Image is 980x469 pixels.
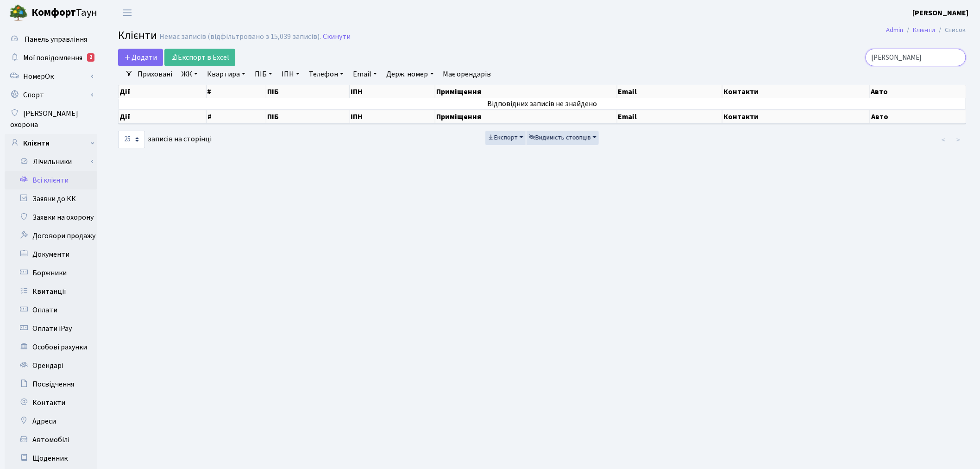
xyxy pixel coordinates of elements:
[207,110,266,124] th: #
[23,53,82,63] span: Мої повідомлення
[266,85,350,98] th: ПІБ
[31,5,76,20] b: Комфорт
[5,245,97,264] a: Документи
[5,134,97,152] a: Клієнти
[350,85,435,98] th: ІПН
[118,27,157,44] span: Клієнти
[435,85,617,98] th: Приміщення
[203,66,249,82] a: Квартира
[323,32,351,41] a: Скинути
[5,208,97,227] a: Заявки на охорону
[5,431,97,449] a: Автомобілі
[5,67,97,86] a: НомерОк
[119,98,966,109] td: Відповідних записів не знайдено
[722,110,870,124] th: Контакти
[5,171,97,190] a: Всі клієнти
[118,131,145,148] select: записів на сторінці
[5,356,97,375] a: Орендарі
[5,412,97,431] a: Адреси
[164,49,235,66] a: Експорт в Excel
[5,301,97,319] a: Оплати
[5,30,97,49] a: Панель управління
[527,131,599,145] button: Видимість стовпців
[116,5,139,20] button: Переключити навігацію
[87,53,94,62] div: 2
[119,85,207,98] th: Дії
[31,5,97,21] span: Таун
[722,85,870,98] th: Контакти
[5,190,97,208] a: Заявки до КК
[435,110,617,124] th: Приміщення
[119,110,207,124] th: Дії
[936,25,966,35] li: Список
[349,66,381,82] a: Email
[134,66,176,82] a: Приховані
[350,110,435,124] th: ІПН
[5,282,97,301] a: Квитанції
[886,25,904,35] a: Admin
[488,133,518,142] span: Експорт
[870,85,967,98] th: Авто
[5,449,97,468] a: Щоденник
[207,85,266,98] th: #
[913,7,969,19] a: [PERSON_NAME]
[266,110,350,124] th: ПІБ
[11,152,97,171] a: Лічильники
[529,133,591,142] span: Видимість стовпців
[118,131,212,148] label: записів на сторінці
[485,131,526,145] button: Експорт
[5,264,97,282] a: Боржники
[383,66,437,82] a: Держ. номер
[913,8,969,18] b: [PERSON_NAME]
[617,85,722,98] th: Email
[5,227,97,245] a: Договори продажу
[5,338,97,356] a: Особові рахунки
[440,66,495,82] a: Має орендарів
[5,49,97,67] a: Мої повідомлення2
[866,49,966,66] input: Пошук...
[5,319,97,338] a: Оплати iPay
[870,110,967,124] th: Авто
[873,20,980,40] nav: breadcrumb
[617,110,722,124] th: Email
[913,25,936,35] a: Клієнти
[278,66,303,82] a: ІПН
[118,49,163,66] a: Додати
[9,4,28,22] img: logo.png
[124,52,157,63] span: Додати
[305,66,347,82] a: Телефон
[159,32,321,41] div: Немає записів (відфільтровано з 15,039 записів).
[5,375,97,393] a: Посвідчення
[251,66,276,82] a: ПІБ
[25,34,87,44] span: Панель управління
[5,86,97,104] a: Спорт
[5,104,97,134] a: [PERSON_NAME] охорона
[178,66,201,82] a: ЖК
[5,393,97,412] a: Контакти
